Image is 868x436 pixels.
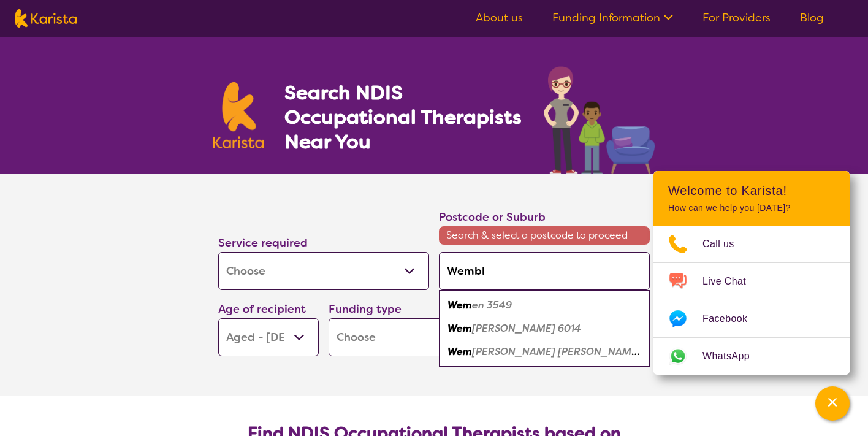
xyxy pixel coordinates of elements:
[447,322,472,335] em: Wem
[815,386,850,421] button: Channel Menu
[218,235,308,250] label: Service required
[668,203,835,213] p: How can we help you [DATE]?
[445,294,644,317] div: Wemen 3549
[702,10,771,25] a: For Providers
[439,252,650,290] input: Type
[702,272,761,291] span: Live Chat
[653,171,850,375] div: Channel Menu
[552,10,673,25] a: Funding Information
[445,340,644,364] div: Wembley Downs 6019
[218,302,306,316] label: Age of recipient
[702,235,749,253] span: Call us
[476,10,523,25] a: About us
[447,345,472,358] em: Wem
[445,317,644,340] div: Wembley 6014
[472,345,666,358] em: [PERSON_NAME] [PERSON_NAME] 6019
[472,322,581,335] em: [PERSON_NAME] 6014
[702,310,762,328] span: Facebook
[800,10,824,25] a: Blog
[668,183,835,198] h2: Welcome to Karista!
[702,347,764,365] span: WhatsApp
[472,299,512,312] em: en 3549
[544,66,655,174] img: occupational-therapy
[439,226,650,245] span: Search & select a postcode to proceed
[439,210,546,224] label: Postcode or Suburb
[653,338,850,375] a: Web link opens in a new tab.
[15,9,77,28] img: Karista logo
[213,82,264,148] img: Karista logo
[653,226,850,375] ul: Choose channel
[284,80,523,154] h1: Search NDIS Occupational Therapists Near You
[447,299,472,312] em: Wem
[329,302,402,316] label: Funding type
